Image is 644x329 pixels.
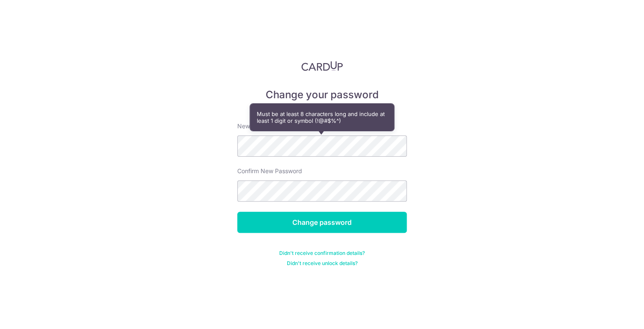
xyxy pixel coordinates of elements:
[279,250,365,257] a: Didn't receive confirmation details?
[237,212,407,233] input: Change password
[237,122,279,130] label: New password
[301,61,343,71] img: CardUp Logo
[237,167,302,175] label: Confirm New Password
[237,88,407,102] h5: Change your password
[287,260,358,267] a: Didn't receive unlock details?
[250,104,394,131] div: Must be at least 8 characters long and include at least 1 digit or symbol (!@#$%^)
